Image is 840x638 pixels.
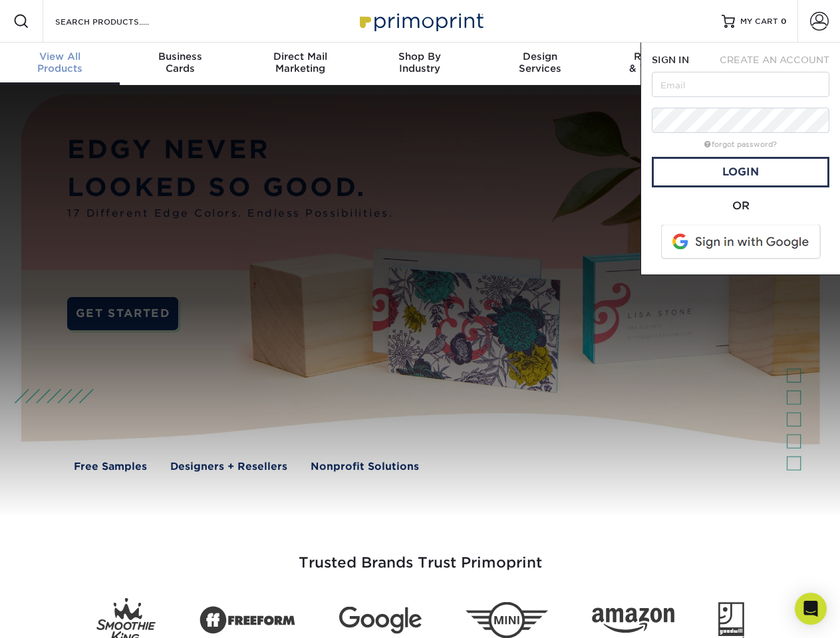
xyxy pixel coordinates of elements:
[31,522,809,587] h3: Trusted Brands Trust Primoprint
[600,43,720,85] a: Resources& Templates
[480,43,600,85] a: DesignServices
[240,43,360,85] a: Direct MailMarketing
[781,17,787,26] span: 0
[240,51,360,74] div: Marketing
[600,51,720,74] div: & Templates
[54,13,184,29] input: SEARCH PRODUCTS.....
[120,51,239,62] span: Business
[360,51,480,74] div: Industry
[354,7,487,35] img: Primoprint
[592,608,674,633] img: Amazon
[704,140,777,149] a: forgot password?
[720,54,829,65] span: CREATE AN ACCOUNT
[652,72,829,97] input: Email
[360,43,480,85] a: Shop ByIndustry
[480,51,600,74] div: Services
[339,607,422,634] img: Google
[740,16,778,27] span: MY CART
[480,51,600,62] span: Design
[795,593,827,625] div: Open Intercom Messenger
[600,51,720,62] span: Resources
[652,198,829,214] div: OR
[718,602,744,638] img: Goodwill
[652,54,689,65] span: SIGN IN
[360,51,480,62] span: Shop By
[120,43,239,85] a: BusinessCards
[652,157,829,187] a: Login
[120,51,239,74] div: Cards
[240,51,360,62] span: Direct Mail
